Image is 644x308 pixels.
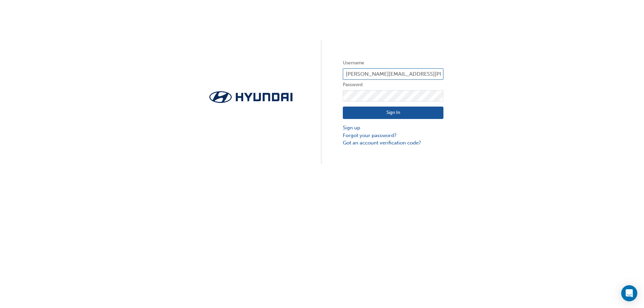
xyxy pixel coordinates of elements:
[343,139,443,147] a: Got an account verification code?
[201,89,301,105] img: Trak
[621,285,637,301] div: Open Intercom Messenger
[343,132,443,139] a: Forgot your password?
[343,59,443,67] label: Username
[343,107,443,119] button: Sign In
[343,124,443,132] a: Sign up
[343,81,443,89] label: Password
[343,68,443,80] input: Username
